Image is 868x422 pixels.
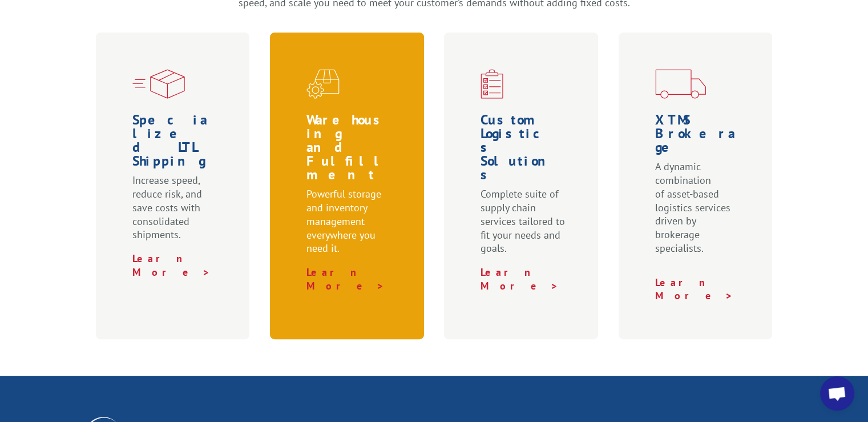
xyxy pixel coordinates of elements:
[306,187,392,266] p: Powerful storage and inventory management everywhere you need it.
[481,266,559,292] a: Learn More >
[655,69,706,99] img: xgs-icon-transportation-forms-red
[306,113,392,187] h1: Warehousing and Fulfillment
[481,187,566,266] p: Complete suite of supply chain services tailored to fit your needs and goals.
[132,252,211,279] a: Learn More >
[655,160,741,266] p: A dynamic combination of asset-based logistics services driven by brokerage specialists.
[481,69,503,99] img: xgs-icon-custom-logistics-solutions-red
[655,113,741,160] h1: XTMS Brokerage
[820,376,854,411] a: Open chat
[655,276,733,303] a: Learn More >
[132,174,218,252] p: Increase speed, reduce risk, and save costs with consolidated shipments.
[132,69,185,99] img: xgs-icon-specialized-ltl-red
[481,113,566,187] h1: Custom Logistics Solutions
[306,69,340,99] img: xgs-icon-warehouseing-cutting-fulfillment-red
[132,113,218,174] h1: Specialized LTL Shipping
[306,266,385,292] a: Learn More >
